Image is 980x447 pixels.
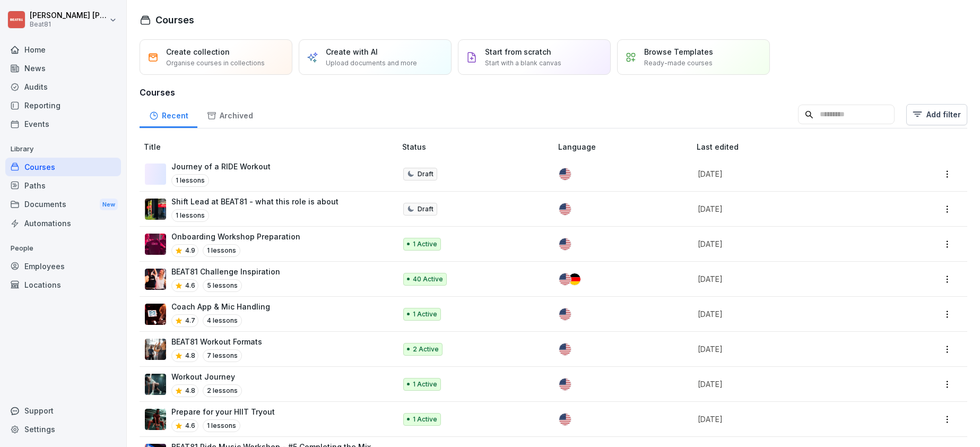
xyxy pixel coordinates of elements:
img: us.svg [559,414,571,425]
p: 1 lessons [171,174,209,187]
a: Events [5,115,121,133]
p: 4.8 [185,351,195,360]
img: qvhdmtns8s1mxu7an6i3adep.png [145,304,166,325]
p: [DATE] [698,343,886,355]
img: us.svg [559,273,571,285]
p: Draft [418,204,433,214]
p: Upload documents and more [326,58,417,68]
p: 1 lessons [171,209,209,222]
p: Workout Journey [171,371,242,382]
p: [DATE] [698,379,886,390]
p: 1 Active [413,239,437,249]
p: Onboarding Workshop Preparation [171,231,300,242]
img: z9qsab734t8wudqjjzarpkdd.png [145,269,166,290]
img: de.svg [569,273,580,285]
img: us.svg [559,343,571,355]
p: 2 Active [413,345,439,354]
h1: Courses [155,13,194,27]
p: Coach App & Mic Handling [171,301,270,312]
p: 1 lessons [203,419,240,432]
button: Add filter [906,104,967,125]
p: Library [5,141,121,158]
img: us.svg [559,379,571,390]
div: Archived [197,101,262,128]
div: Support [5,401,121,420]
a: Home [5,40,121,59]
p: Shift Lead at BEAT81 - what this role is about [171,196,339,207]
p: [DATE] [698,203,886,214]
p: Status [402,141,553,152]
img: us.svg [559,168,571,180]
p: Browse Templates [644,46,713,57]
p: Create collection [166,46,230,57]
p: BEAT81 Workout Formats [171,336,262,347]
a: Recent [140,101,197,128]
p: People [5,240,121,257]
p: 40 Active [413,274,443,284]
p: 4 lessons [203,314,242,327]
p: Start from scratch [485,46,551,57]
img: us.svg [559,238,571,250]
img: us.svg [559,203,571,215]
img: us.svg [559,308,571,320]
p: Ready-made courses [644,58,713,68]
p: 1 lessons [203,244,240,257]
p: [PERSON_NAME] [PERSON_NAME] [30,11,107,20]
p: BEAT81 Challenge Inspiration [171,266,280,277]
p: 1 Active [413,380,437,389]
p: 1 Active [413,310,437,319]
img: y9fc2hljz12hjpqmn0lgbk2p.png [145,339,166,360]
p: [DATE] [698,308,886,320]
div: New [100,199,118,211]
p: Last edited [697,141,898,152]
p: 4.6 [185,281,195,290]
div: Reporting [5,96,121,115]
p: Create with AI [326,46,378,57]
p: 4.7 [185,316,195,325]
img: ho20usilb1958hsj8ca7h6wm.png [145,234,166,255]
p: Prepare for your HIIT Tryout [171,406,275,417]
h3: Courses [140,86,967,99]
a: Automations [5,214,121,233]
p: Draft [418,169,433,179]
p: 7 lessons [203,349,242,362]
a: Courses [5,158,121,176]
p: [DATE] [698,238,886,250]
img: tmi8yio0vtf3hr8036ahoogz.png [145,199,166,220]
p: [DATE] [698,414,886,425]
p: 4.9 [185,246,195,255]
p: Language [558,141,692,152]
p: [DATE] [698,168,886,179]
a: News [5,59,121,78]
a: Settings [5,420,121,439]
a: Paths [5,176,121,195]
p: 4.6 [185,421,195,431]
p: Journey of a RIDE Workout [171,161,271,172]
p: 5 lessons [203,279,242,292]
a: Locations [5,276,121,294]
p: 1 Active [413,415,437,424]
img: yvi5w3kiu0xypxk8hsf2oii2.png [145,409,166,430]
a: Employees [5,257,121,276]
p: 4.8 [185,386,195,396]
img: k7go51jz1gvh8zp5joazd0zj.png [145,374,166,395]
p: Organise courses in collections [166,58,265,68]
a: DocumentsNew [5,195,121,214]
p: Title [144,141,398,152]
p: Beat81 [30,21,107,28]
div: Documents [5,195,121,214]
p: 2 lessons [203,384,242,397]
p: Start with a blank canvas [485,58,561,68]
a: Audits [5,78,121,96]
p: [DATE] [698,273,886,285]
